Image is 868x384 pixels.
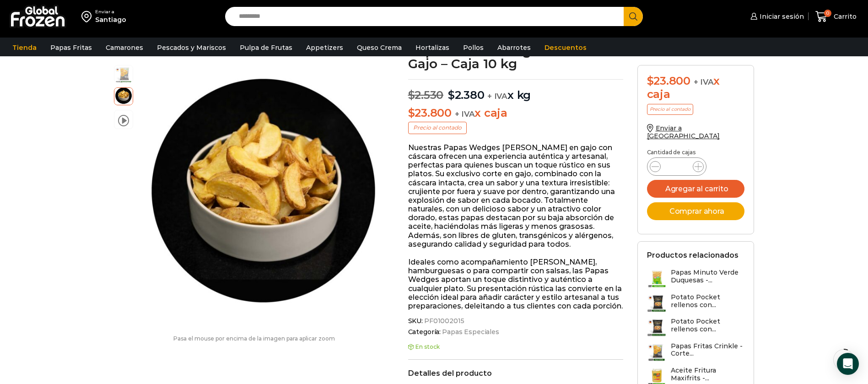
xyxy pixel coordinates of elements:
[152,39,231,56] a: Pescados y Mariscos
[408,143,624,249] p: Nuestras Papas Wedges [PERSON_NAME] en gajo con cáscara ofrecen una experiencia auténtica y artes...
[671,318,745,333] h3: Potato Pocket rellenos con...
[647,124,720,140] a: Enviar a [GEOGRAPHIC_DATA]
[671,367,745,382] h3: Aceite Fritura Maxifrits -...
[114,87,133,105] span: gajos
[408,344,624,350] p: En stock
[448,88,455,102] span: $
[458,39,488,56] a: Pollos
[408,258,624,310] p: Ideales como acompañamiento [PERSON_NAME], hamburguesas o para compartir con salsas, las Papas We...
[647,180,745,198] button: Agregar al carrito
[408,107,624,120] p: x caja
[647,251,739,260] h2: Productos relacionados
[671,293,745,309] h3: Potato Pocket rellenos con...
[647,342,745,362] a: Papas Fritas Crinkle - Corte...
[647,202,745,220] button: Comprar ahora
[408,328,624,336] span: Categoría:
[114,65,133,84] span: papas-wedges
[647,74,690,87] bdi: 23.800
[668,160,685,173] input: Product quantity
[408,44,624,70] h1: Papas Fritas Wedges – Corte Gajo – Caja 10 kg
[647,318,745,337] a: Potato Pocket rellenos con...
[302,39,348,56] a: Appetizers
[423,317,464,325] span: PF01002015
[647,75,745,101] div: x caja
[671,269,745,284] h3: Papas Minuto Verde Duquesas -...
[624,7,643,26] button: Search button
[408,317,624,325] span: SKU:
[647,293,745,313] a: Potato Pocket rellenos con...
[408,106,415,119] span: $
[138,65,389,316] div: 2 / 3
[408,88,444,102] bdi: 2.530
[408,122,467,134] p: Precio al contado
[408,106,452,119] bdi: 23.800
[81,9,95,24] img: address-field-icon.svg
[114,335,394,342] p: Pasa el mouse por encima de la imagen para aplicar zoom
[95,15,126,24] div: Santiago
[411,39,454,56] a: Hortalizas
[487,92,507,101] span: + IVA
[647,149,745,156] p: Cantidad de cajas
[95,9,126,15] div: Enviar a
[671,342,745,358] h3: Papas Fritas Crinkle - Corte...
[647,269,745,288] a: Papas Minuto Verde Duquesas -...
[448,88,485,102] bdi: 2.380
[493,39,535,56] a: Abarrotes
[408,79,624,102] p: x kg
[46,39,97,56] a: Papas Fritas
[647,74,654,87] span: $
[138,65,389,316] img: gajos
[101,39,148,56] a: Camarones
[540,39,591,56] a: Descuentos
[813,6,859,27] a: 0 Carrito
[441,328,499,336] a: Papas Especiales
[455,109,475,119] span: + IVA
[235,39,297,56] a: Pulpa de Frutas
[8,39,41,56] a: Tienda
[408,369,624,378] h2: Detalles del producto
[837,353,859,375] div: Open Intercom Messenger
[757,12,804,21] span: Iniciar sesión
[831,12,857,21] span: Carrito
[748,7,804,26] a: Iniciar sesión
[408,88,415,102] span: $
[824,10,831,17] span: 0
[352,39,406,56] a: Queso Crema
[647,104,693,115] p: Precio al contado
[694,77,714,87] span: + IVA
